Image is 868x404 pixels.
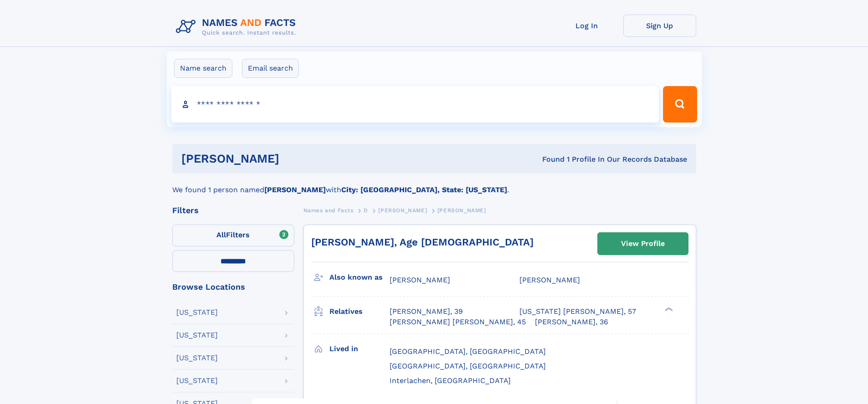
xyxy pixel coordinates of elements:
div: [US_STATE] [176,377,218,384]
div: View Profile [621,233,665,254]
h3: Lived in [329,341,390,357]
b: [PERSON_NAME] [264,185,326,194]
div: Filters [172,206,294,215]
span: [PERSON_NAME] [390,276,450,284]
a: [PERSON_NAME], Age [DEMOGRAPHIC_DATA] [311,236,534,248]
div: ❯ [663,307,673,312]
a: Sign Up [623,15,696,37]
span: [GEOGRAPHIC_DATA], [GEOGRAPHIC_DATA] [390,347,546,356]
a: Log In [550,15,623,37]
a: View Profile [598,233,688,255]
a: [PERSON_NAME], 36 [535,317,608,327]
span: D [364,207,368,214]
div: [US_STATE] [176,332,218,339]
span: [PERSON_NAME] [437,207,486,214]
a: [PERSON_NAME] [PERSON_NAME], 45 [390,317,526,327]
div: We found 1 person named with . [172,174,696,195]
span: [PERSON_NAME] [378,207,427,214]
label: Filters [172,225,294,246]
span: [GEOGRAPHIC_DATA], [GEOGRAPHIC_DATA] [390,362,546,370]
div: [US_STATE] [176,354,218,362]
span: Interlachen, [GEOGRAPHIC_DATA] [390,376,511,385]
b: City: [GEOGRAPHIC_DATA], State: [US_STATE] [341,185,507,194]
div: [US_STATE] [176,309,218,316]
img: Logo Names and Facts [172,15,303,39]
label: Name search [174,59,232,78]
span: [PERSON_NAME] [519,276,580,284]
h1: [PERSON_NAME] [181,153,411,164]
div: Browse Locations [172,283,294,291]
h3: Relatives [329,304,390,319]
a: [US_STATE] [PERSON_NAME], 57 [519,307,636,317]
label: Email search [242,59,299,78]
a: [PERSON_NAME], 39 [390,307,463,317]
input: search input [171,86,659,123]
span: All [216,230,226,239]
a: [PERSON_NAME] [378,205,427,216]
a: D [364,205,368,216]
a: Names and Facts [303,205,354,216]
h3: Also known as [329,270,390,285]
div: Found 1 Profile In Our Records Database [411,154,687,164]
button: Search Button [663,86,697,123]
